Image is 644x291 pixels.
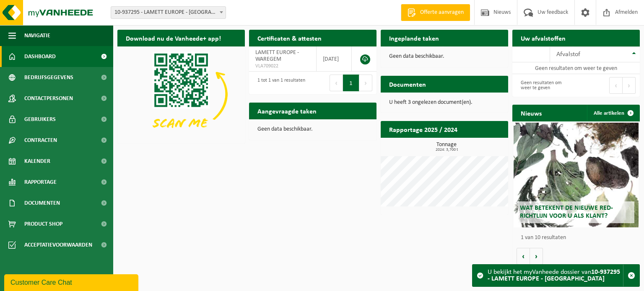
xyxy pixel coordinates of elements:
[488,265,623,286] div: U bekijkt het myVanheede dossier van
[111,7,226,18] span: 10-937295 - LAMETT EUROPE - WAREGEM
[381,30,447,46] h2: Ingeplande taken
[418,8,466,17] span: Offerte aanvragen
[514,123,639,227] a: Wat betekent de nieuwe RED-richtlijn voor u als klant?
[24,25,50,46] span: Navigatie
[249,103,325,119] h2: Aangevraagde taken
[24,172,57,193] span: Rapportage
[249,30,330,46] h2: Certificaten & attesten
[517,76,572,95] div: Geen resultaten om weer te geven
[253,74,305,92] div: 1 tot 1 van 1 resultaten
[257,126,368,132] p: Geen data beschikbaar.
[623,77,636,94] button: Next
[512,30,574,46] h2: Uw afvalstoffen
[359,75,372,91] button: Next
[446,137,507,154] a: Bekijk rapportage
[401,4,470,21] a: Offerte aanvragen
[317,46,352,72] td: [DATE]
[385,142,508,152] h3: Tonnage
[117,30,229,46] h2: Download nu de Vanheede+ app!
[24,193,60,214] span: Documenten
[24,214,62,234] span: Product Shop
[330,75,343,91] button: Previous
[381,121,466,137] h2: Rapportage 2025 / 2024
[24,88,73,109] span: Contactpersonen
[512,62,640,74] td: Geen resultaten om weer te geven
[389,100,500,106] p: U heeft 3 ongelezen document(en).
[512,105,550,121] h2: Nieuws
[4,273,140,291] iframe: chat widget
[24,109,56,130] span: Gebruikers
[521,235,636,241] p: 1 van 10 resultaten
[587,105,639,121] a: Alle artikelen
[389,54,500,59] p: Geen data beschikbaar.
[556,51,580,58] span: Afvalstof
[609,77,623,94] button: Previous
[24,234,92,255] span: Acceptatievoorwaarden
[255,49,299,62] span: LAMETT EUROPE - WAREGEM
[24,67,73,88] span: Bedrijfsgegevens
[24,46,56,67] span: Dashboard
[488,269,620,282] strong: 10-937295 - LAMETT EUROPE - [GEOGRAPHIC_DATA]
[117,46,245,142] img: Download de VHEPlus App
[517,248,530,265] button: Vorige
[24,151,50,172] span: Kalender
[255,63,310,70] span: VLA709022
[111,6,226,19] span: 10-937295 - LAMETT EUROPE - WAREGEM
[381,76,434,92] h2: Documenten
[520,205,613,219] span: Wat betekent de nieuwe RED-richtlijn voor u als klant?
[343,75,359,91] button: 1
[530,248,543,265] button: Volgende
[385,148,508,152] span: 2024: 3,700 t
[24,130,57,151] span: Contracten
